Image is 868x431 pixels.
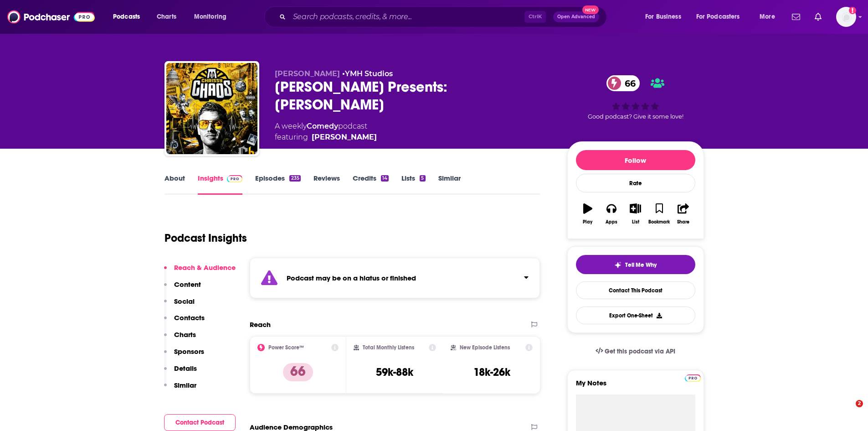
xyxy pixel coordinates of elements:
[438,174,461,195] a: Similar
[289,10,524,24] input: Search podcasts, credits, & more...
[164,364,197,381] button: Details
[836,7,856,27] span: Logged in as WesBurdett
[788,9,804,25] a: Show notifications dropdown
[107,10,152,24] button: open menu
[606,75,640,91] a: 66
[625,261,657,269] span: Tell Me Why
[250,320,271,329] h2: Reach
[685,374,701,382] img: Podchaser Pro
[345,69,393,78] a: YMH Studios
[174,347,204,356] p: Sponsors
[174,364,197,373] p: Details
[811,9,825,25] a: Show notifications dropdown
[582,5,599,14] span: New
[157,10,176,23] span: Charts
[287,274,416,282] strong: Podcast may be on a hiatus or finished
[836,7,856,27] img: User Profile
[473,365,510,379] h3: 18k-26k
[837,400,859,422] iframe: Intercom live chat
[164,280,201,297] button: Content
[250,258,540,298] section: Click to expand status details
[164,330,196,347] button: Charts
[696,10,740,23] span: For Podcasters
[639,10,693,24] button: open menu
[164,263,236,280] button: Reach & Audience
[576,255,695,274] button: tell me why sparkleTell Me Why
[174,263,236,272] p: Reach & Audience
[606,219,617,225] div: Apps
[283,363,313,381] p: 66
[553,11,599,22] button: Open AdvancedNew
[677,219,689,225] div: Share
[576,197,600,230] button: Play
[164,174,185,195] a: About
[198,174,243,195] a: InsightsPodchaser Pro
[164,313,205,330] button: Contacts
[164,414,236,431] button: Contact Podcast
[227,175,243,182] img: Podchaser Pro
[557,15,595,19] span: Open Advanced
[576,174,695,192] div: Rate
[690,10,753,24] button: open menu
[174,280,201,289] p: Content
[460,344,510,351] h2: New Episode Listens
[353,174,389,195] a: Credits14
[645,10,681,23] span: For Business
[614,261,621,269] img: tell me why sparkle
[275,69,340,78] span: [PERSON_NAME]
[524,11,546,23] span: Ctrl K
[342,69,393,78] span: •
[849,7,856,14] svg: Add a profile image
[113,10,140,23] span: Podcasts
[188,10,238,24] button: open menu
[307,122,338,130] a: Comedy
[420,175,425,182] div: 5
[623,197,647,230] button: List
[7,8,95,26] img: Podchaser - Follow, Share and Rate Podcasts
[151,10,182,24] a: Charts
[164,231,247,245] h1: Podcast Insights
[381,175,389,182] div: 14
[174,381,196,389] p: Similar
[685,373,701,382] a: Pro website
[588,340,683,363] a: Get this podcast via API
[255,174,300,195] a: Episodes235
[605,348,675,355] span: Get this podcast via API
[194,10,226,23] span: Monitoring
[268,344,304,351] h2: Power Score™
[856,400,863,407] span: 2
[647,197,671,230] button: Bookmark
[401,174,425,195] a: Lists5
[164,347,204,364] button: Sponsors
[567,69,704,126] div: 66Good podcast? Give it some love!
[174,297,195,306] p: Social
[312,132,377,143] a: Chris Distefano
[576,379,695,395] label: My Notes
[273,6,616,27] div: Search podcasts, credits, & more...
[363,344,414,351] h2: Total Monthly Listens
[760,10,775,23] span: More
[576,150,695,170] button: Follow
[164,297,195,314] button: Social
[275,121,377,143] div: A weekly podcast
[588,113,683,120] span: Good podcast? Give it some love!
[174,313,205,322] p: Contacts
[313,174,340,195] a: Reviews
[836,7,856,27] button: Show profile menu
[583,219,592,225] div: Play
[164,381,196,398] button: Similar
[648,219,670,225] div: Bookmark
[166,63,257,154] img: Chris Distefano Presents: Chrissy Chaos
[600,197,623,230] button: Apps
[576,281,695,299] a: Contact This Podcast
[753,10,786,24] button: open menu
[275,132,377,143] span: featuring
[576,306,695,324] button: Export One-Sheet
[632,219,639,225] div: List
[616,75,640,91] span: 66
[376,365,413,379] h3: 59k-88k
[174,330,196,339] p: Charts
[289,175,300,182] div: 235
